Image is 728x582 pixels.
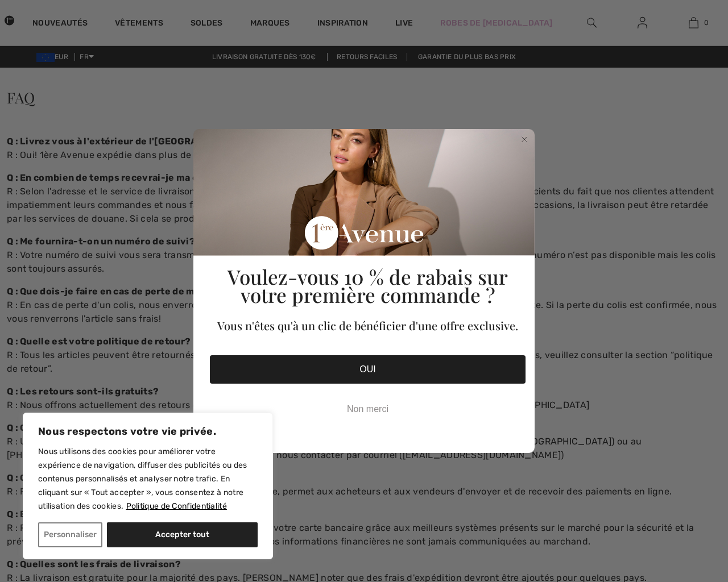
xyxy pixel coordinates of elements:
[38,425,258,438] p: Nous respectons votre vie privée.
[107,522,258,547] button: Accepter tout
[126,501,227,512] a: Politique de Confidentialité
[210,355,526,384] button: OUI
[227,263,508,308] span: Voulez-vous 10 % de rabais sur votre première commande ?
[210,395,526,423] button: Non merci
[217,318,518,333] span: Vous n'êtes qu'à un clic de bénéficier d'une offre exclusive.
[519,134,530,145] button: Close dialog
[38,522,102,547] button: Personnaliser
[23,413,273,559] div: Nous respectons votre vie privée.
[38,445,258,513] p: Nous utilisons des cookies pour améliorer votre expérience de navigation, diffuser des publicités...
